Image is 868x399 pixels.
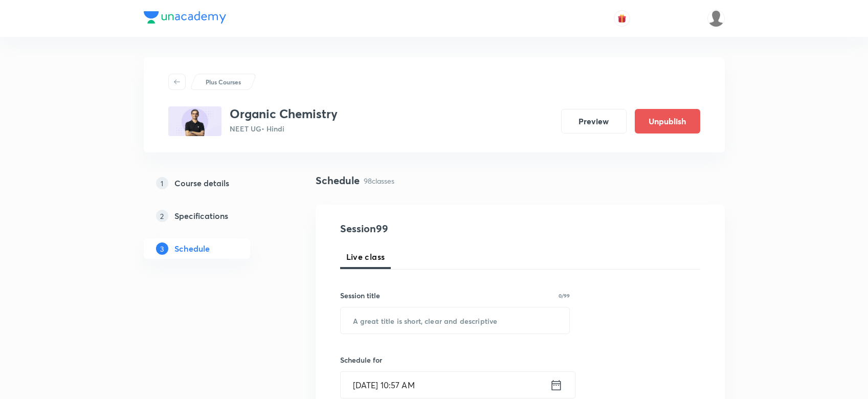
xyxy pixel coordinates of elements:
input: A great title is short, clear and descriptive [341,307,570,334]
h3: Organic Chemistry [230,106,338,121]
h4: Schedule [316,173,360,188]
button: Unpublish [635,109,700,134]
p: 0/99 [559,293,570,298]
img: Company Logo [144,11,226,24]
p: 2 [156,210,168,222]
img: avatar [617,14,627,23]
h4: Session 99 [340,221,527,236]
span: Live class [346,251,385,263]
img: D218DFF7-DE63-43EE-9898-BA56A5392C32_plus.png [168,106,221,136]
p: 3 [156,242,168,255]
p: 1 [156,177,168,189]
h6: Session title [340,290,380,301]
h6: Schedule for [340,354,570,365]
p: 98 classes [364,175,394,186]
button: Preview [561,109,627,134]
p: Plus Courses [206,77,241,86]
h5: Course details [174,177,229,189]
a: 2Specifications [144,206,283,226]
img: Shahrukh Ansari [707,10,725,27]
h5: Schedule [174,242,210,255]
button: avatar [614,10,630,27]
a: 1Course details [144,173,283,193]
p: NEET UG • Hindi [230,123,338,134]
a: Company Logo [144,11,226,26]
h5: Specifications [174,210,228,222]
